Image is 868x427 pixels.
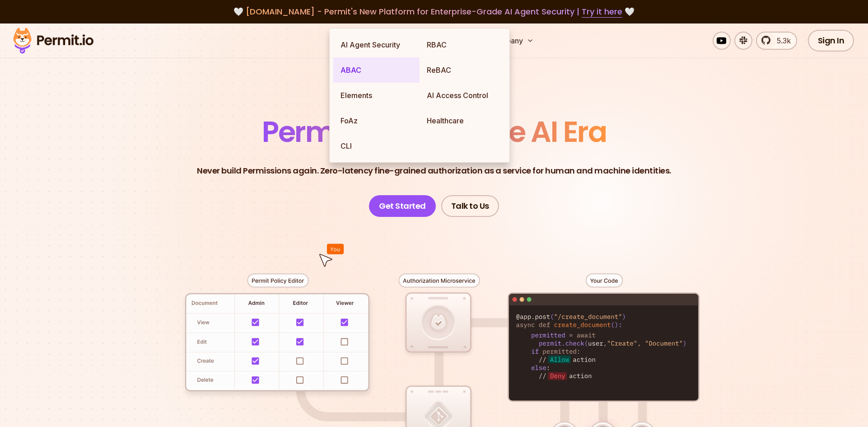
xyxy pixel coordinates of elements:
[420,32,506,57] a: RBAC
[441,195,499,217] a: Talk to Us
[333,57,420,83] a: ABAC
[333,108,420,133] a: FoAz
[22,5,846,18] div: 🤍 🤍
[246,6,622,17] span: [DOMAIN_NAME] - Permit's New Platform for Enterprise-Grade AI Agent Security |
[420,108,506,133] a: Healthcare
[771,35,791,46] span: 5.3k
[808,30,854,52] a: Sign In
[333,83,420,108] a: Elements
[756,32,797,50] a: 5.3k
[197,164,671,177] p: Never build Permissions again. Zero-latency fine-grained authorization as a service for human and...
[420,83,506,108] a: AI Access Control
[9,25,98,56] img: Permit logo
[333,133,420,159] a: CLI
[333,32,420,57] a: AI Agent Security
[486,32,537,50] button: Company
[582,6,622,18] a: Try it here
[369,195,436,217] a: Get Started
[420,57,506,83] a: ReBAC
[262,112,606,152] span: Permissions for The AI Era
